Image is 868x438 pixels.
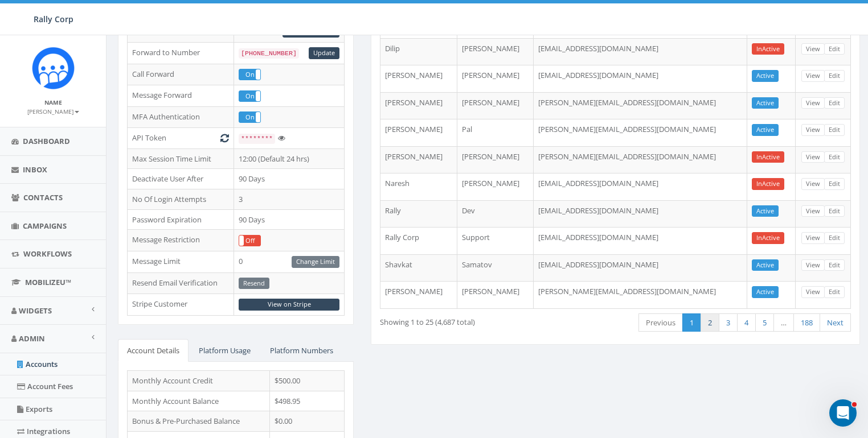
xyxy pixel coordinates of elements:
td: 3 [234,189,344,210]
a: Edit [824,70,845,82]
a: Account Details [118,339,189,362]
a: View on Stripe [239,299,339,311]
a: View [801,97,825,109]
td: [PERSON_NAME][EMAIL_ADDRESS][DOMAIN_NAME] [534,92,747,119]
td: [PERSON_NAME][EMAIL_ADDRESS][DOMAIN_NAME] [534,119,747,146]
a: Active [752,124,779,136]
span: Widgets [19,305,52,316]
a: Active [752,97,779,109]
td: [PERSON_NAME] [457,173,534,200]
td: 12:00 (Default 24 hrs) [234,148,344,169]
a: Edit [824,232,845,244]
td: Monthly Account Credit [128,371,270,391]
a: Edit [824,43,845,55]
td: [PERSON_NAME] [380,92,457,119]
td: [EMAIL_ADDRESS][DOMAIN_NAME] [534,38,747,65]
a: View [801,286,825,298]
a: Active [752,70,779,82]
label: On [239,69,260,80]
span: Campaigns [23,221,67,231]
a: 1 [682,313,701,332]
td: [PERSON_NAME] [457,281,534,308]
span: Rally Corp [34,14,73,24]
label: Off [239,235,260,246]
span: Inbox [23,164,47,175]
a: InActive [752,232,784,244]
td: Samatov [457,254,534,282]
a: 3 [719,313,738,332]
a: Previous [638,313,683,332]
td: Pal [457,119,534,146]
a: View [801,151,825,163]
td: [EMAIL_ADDRESS][DOMAIN_NAME] [534,173,747,200]
span: Contacts [23,192,63,203]
td: Resend Email Verification [128,272,234,294]
td: [PERSON_NAME] [380,65,457,92]
a: View [801,124,825,136]
td: $500.00 [270,371,345,391]
td: Rally Corp [380,227,457,254]
a: 188 [793,313,820,332]
td: [EMAIL_ADDRESS][DOMAIN_NAME] [534,200,747,228]
a: Edit [824,97,845,109]
iframe: Intercom live chat [829,399,857,427]
a: Edit [824,178,845,190]
a: Platform Usage [190,339,260,362]
span: MobilizeU™ [25,277,71,287]
a: InActive [752,178,784,190]
a: InActive [752,43,784,55]
div: OnOff [239,69,261,80]
td: No Of Login Attempts [128,189,234,210]
td: [PERSON_NAME] [380,119,457,146]
td: Max Session Time Limit [128,148,234,169]
a: InActive [752,151,784,163]
td: 90 Days [234,209,344,230]
td: [EMAIL_ADDRESS][DOMAIN_NAME] [534,65,747,92]
a: View [801,43,825,55]
div: OnOff [239,235,261,246]
a: Edit [824,205,845,217]
a: Edit [824,286,845,298]
a: Edit [824,259,845,271]
a: 5 [755,313,774,332]
small: Name [44,98,62,106]
td: Message Limit [128,251,234,272]
a: 2 [701,313,719,332]
td: $0.00 [270,411,345,432]
label: On [239,91,260,101]
td: [PERSON_NAME] [457,65,534,92]
td: Password Expiration [128,209,234,230]
a: View [801,259,825,271]
td: [PERSON_NAME][EMAIL_ADDRESS][DOMAIN_NAME] [534,281,747,308]
a: Edit [824,124,845,136]
td: [EMAIL_ADDRESS][DOMAIN_NAME] [534,227,747,254]
td: Shavkat [380,254,457,282]
td: [PERSON_NAME] [457,92,534,119]
td: Message Restriction [128,230,234,251]
a: View [801,205,825,217]
span: Workflows [23,249,72,259]
td: Message Forward [128,85,234,107]
a: Platform Numbers [261,339,342,362]
td: Dilip [380,38,457,65]
a: [PERSON_NAME] [27,106,79,116]
td: Naresh [380,173,457,200]
td: Call Forward [128,64,234,85]
td: $498.95 [270,391,345,411]
label: On [239,112,260,122]
div: OnOff [239,90,261,102]
td: [PERSON_NAME] [457,38,534,65]
td: Bonus & Pre-Purchased Balance [128,411,270,432]
small: [PERSON_NAME] [27,108,79,115]
a: Active [752,259,779,271]
td: 0 [234,251,344,272]
a: Active [752,205,779,217]
td: Monthly Account Balance [128,391,270,411]
div: Showing 1 to 25 (4,687 total) [380,312,566,328]
td: Forward to Number [128,42,234,64]
span: Admin [19,333,45,344]
td: Stripe Customer [128,294,234,316]
td: API Token [128,128,234,149]
a: Edit [824,151,845,163]
a: View [801,70,825,82]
